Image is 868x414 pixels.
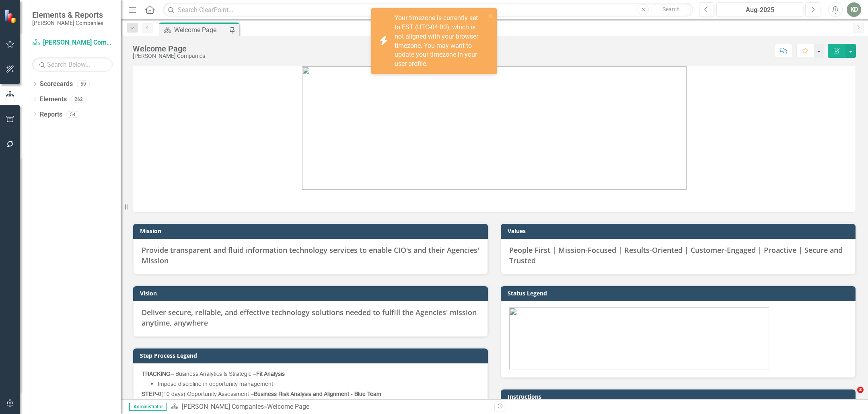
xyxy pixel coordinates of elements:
span: Impose discipline in opportunity management [158,381,273,387]
h3: Step Process Legend [140,353,484,359]
input: Search Below... [32,57,113,72]
button: close [488,11,494,20]
h3: Status Legend [508,290,852,296]
div: 262 [71,96,86,103]
span: Deliver secure, reliable, and effective technology solutions needed to fulfill the Agencies' miss... [142,307,477,328]
input: Search ClearPoint... [163,3,693,17]
img: ClearPoint Strategy [4,9,18,23]
button: KD [847,2,861,17]
span: People First | Mission-Focused | Results-Oriented | Customer-Engaged | Proactive | Secure and Tru... [509,245,843,265]
a: Reports [40,110,62,119]
h3: Values [508,228,852,234]
a: [PERSON_NAME] Companies [182,403,264,410]
span: – Business Analytics & Strategic – [142,371,285,377]
strong: TRACKING [142,371,171,377]
span: Administrator [129,403,167,411]
h3: Instructions [508,394,852,400]
button: Search [651,4,691,15]
div: Your timezone is currently set to EST (UTC-04:00), which is not aligned with your browser timezon... [395,14,485,69]
span: 3 [857,387,864,393]
button: Aug-2025 [716,2,803,17]
div: Welcome Page [133,44,205,53]
a: [PERSON_NAME] Companies [32,38,113,47]
small: [PERSON_NAME] Companies [32,20,103,26]
img: image%20v4.png [302,66,687,190]
a: Elements [40,95,67,104]
iframe: Intercom live chat [841,387,860,406]
div: Welcome Page [174,25,227,35]
div: Welcome Page [267,403,309,410]
span: Provide transparent and fluid information technology services to enable CIO's and their Agencies'... [142,245,479,265]
div: 54 [66,111,79,118]
span: Elements & Reports [32,10,103,20]
img: image%20v3.png [509,307,769,369]
a: Scorecards [40,80,73,89]
span: Search [662,6,680,12]
h3: Mission [140,228,484,234]
strong: STEP-0 [142,391,161,397]
div: 59 [77,81,90,88]
div: [PERSON_NAME] Companies [133,53,205,59]
div: » [171,402,488,412]
span: (10 days) Opportunity Assessment – [142,391,381,397]
h3: Vision [140,290,484,296]
strong: Fit Analysis [256,371,285,377]
strong: Business Risk Analysis and Alignment - Blue Team [254,391,381,397]
div: Aug-2025 [719,5,800,15]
